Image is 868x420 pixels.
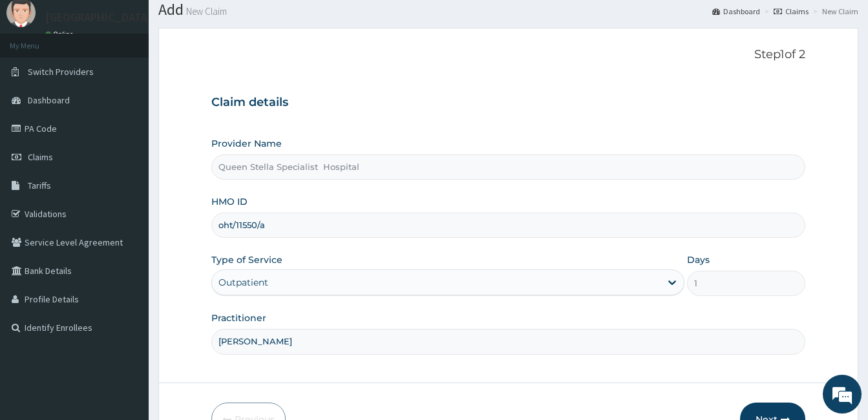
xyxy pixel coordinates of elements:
p: [GEOGRAPHIC_DATA] [45,12,152,23]
li: New Claim [810,6,858,17]
a: Dashboard [712,6,760,17]
span: Tariffs [28,180,51,191]
textarea: Type your message and hit 'Enter' [6,282,246,327]
img: d_794563401_company_1708531726252_794563401 [24,65,52,97]
span: Claims [28,151,53,163]
a: Online [45,30,76,39]
label: Provider Name [211,137,282,150]
div: Outpatient [218,276,268,289]
label: Type of Service [211,253,282,266]
small: New Claim [184,6,227,16]
span: We're online! [75,127,178,258]
input: Enter Name [211,329,805,354]
label: Days [687,253,710,266]
label: HMO ID [211,195,248,208]
span: Dashboard [28,94,70,106]
a: Claims [774,6,809,17]
div: Minimize live chat window [212,6,243,37]
span: Switch Providers [28,66,94,78]
div: Chat with us now [67,72,217,89]
h3: Claim details [211,96,805,110]
input: Enter HMO ID [211,213,805,238]
p: Step 1 of 2 [211,48,805,62]
h1: Add [158,1,858,18]
label: Practitioner [211,311,266,324]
